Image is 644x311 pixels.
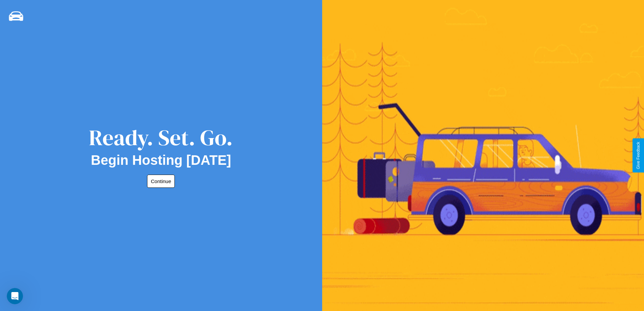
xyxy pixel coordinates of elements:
div: Ready. Set. Go. [89,123,233,153]
div: Give Feedback [636,142,641,169]
button: Continue [147,175,175,188]
h2: Begin Hosting [DATE] [91,153,231,168]
iframe: Intercom live chat [7,288,23,304]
